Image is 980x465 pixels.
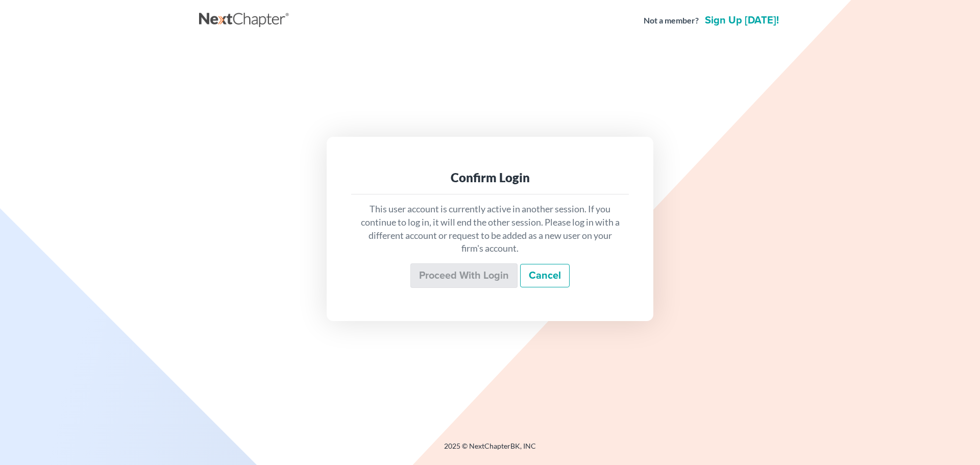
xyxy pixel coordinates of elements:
[520,264,570,287] a: Cancel
[359,203,621,255] p: This user account is currently active in another session. If you continue to log in, it will end ...
[703,15,781,26] a: Sign up [DATE]!
[199,441,781,459] div: 2025 © NextChapterBK, INC
[644,15,699,27] strong: Not a member?
[359,169,621,186] div: Confirm Login
[410,263,518,288] input: Proceed with login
